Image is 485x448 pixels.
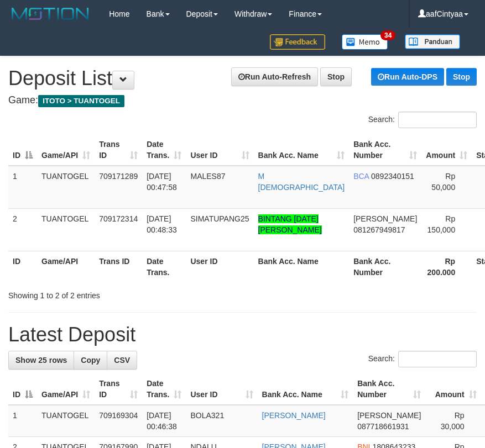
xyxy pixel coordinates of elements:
[258,373,353,405] th: Bank Acc. Name: activate to sort column ascending
[254,134,350,166] th: Bank Acc. Name: activate to sort column ascending
[431,172,455,192] span: Rp 50,000
[186,251,253,282] th: User ID
[114,356,130,365] span: CSV
[142,373,186,405] th: Date Trans.: activate to sort column ascending
[357,422,409,431] span: Copy 087718661931 to clipboard
[8,208,37,251] td: 2
[421,251,472,282] th: Rp 200.000
[8,351,74,370] a: Show 25 rows
[349,251,421,282] th: Bank Acc. Number
[142,251,186,282] th: Date Trans.
[398,112,477,128] input: Search:
[353,214,417,223] span: [PERSON_NAME]
[186,134,253,166] th: User ID: activate to sort column ascending
[107,351,137,370] a: CSV
[368,112,477,128] label: Search:
[99,172,138,181] span: 709171289
[8,286,194,301] div: Showing 1 to 2 of 2 entries
[81,356,100,365] span: Copy
[190,214,249,223] span: SIMATUPANG25
[37,166,95,209] td: TUANTOGEL
[270,34,325,50] img: Feedback.jpg
[353,225,405,234] span: Copy 081267949817 to clipboard
[357,411,421,420] span: [PERSON_NAME]
[8,405,37,437] td: 1
[142,405,186,437] td: [DATE] 00:46:38
[37,251,95,282] th: Game/API
[190,172,225,181] span: MALES87
[95,405,142,437] td: 709169304
[380,30,395,40] span: 34
[186,373,257,405] th: User ID: activate to sort column ascending
[8,95,477,106] h4: Game:
[147,172,177,192] span: [DATE] 00:47:58
[147,214,177,234] span: [DATE] 00:48:33
[320,67,352,86] a: Stop
[231,67,318,86] a: Run Auto-Refresh
[262,411,326,420] a: [PERSON_NAME]
[421,134,472,166] th: Amount: activate to sort column ascending
[425,373,481,405] th: Amount: activate to sort column ascending
[353,172,369,181] span: BCA
[427,214,456,234] span: Rp 150,000
[371,172,414,181] span: Copy 0892340151 to clipboard
[8,324,477,346] h1: Latest Deposit
[405,34,460,49] img: panduan.png
[37,134,95,166] th: Game/API: activate to sort column ascending
[8,373,37,405] th: ID: activate to sort column descending
[446,68,477,86] a: Stop
[15,356,67,365] span: Show 25 rows
[37,208,95,251] td: TUANTOGEL
[8,251,37,282] th: ID
[95,373,142,405] th: Trans ID: activate to sort column ascending
[368,351,477,367] label: Search:
[349,134,421,166] th: Bank Acc. Number: activate to sort column ascending
[353,373,425,405] th: Bank Acc. Number: activate to sort column ascending
[342,34,388,50] img: Button%20Memo.svg
[37,405,95,437] td: TUANTOGEL
[8,67,477,89] h1: Deposit List
[254,251,350,282] th: Bank Acc. Name
[74,351,107,370] a: Copy
[142,134,186,166] th: Date Trans.: activate to sort column ascending
[8,6,92,22] img: MOTION_logo.png
[8,134,37,166] th: ID: activate to sort column descending
[425,405,481,437] td: Rp 30,000
[38,95,124,107] span: ITOTO > TUANTOGEL
[333,28,397,56] a: 34
[398,351,477,367] input: Search:
[186,405,257,437] td: BOLA321
[95,134,142,166] th: Trans ID: activate to sort column ascending
[8,166,37,209] td: 1
[95,251,142,282] th: Trans ID
[371,68,444,86] a: Run Auto-DPS
[258,214,322,234] a: BINTANG [DATE] [PERSON_NAME]
[258,172,345,192] a: M [DEMOGRAPHIC_DATA]
[37,373,95,405] th: Game/API: activate to sort column ascending
[99,214,138,223] span: 709172314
